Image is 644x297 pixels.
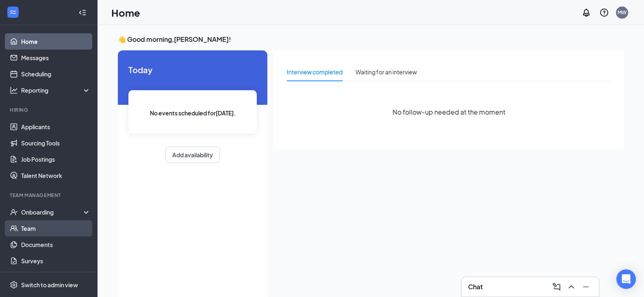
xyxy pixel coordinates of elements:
[21,86,91,94] div: Reporting
[618,9,627,16] div: MW
[21,33,91,50] a: Home
[10,86,18,94] svg: Analysis
[599,8,609,17] svg: QuestionInfo
[9,8,17,16] svg: WorkstreamLogo
[10,192,89,199] div: Team Management
[21,208,84,216] div: Onboarding
[118,35,624,44] h3: 👋 Good morning, [PERSON_NAME] !
[150,108,236,117] span: No events scheduled for [DATE] .
[356,67,417,76] div: Waiting for an interview
[21,66,91,82] a: Scheduling
[21,253,91,269] a: Surveys
[287,67,343,76] div: Interview completed
[21,236,91,253] a: Documents
[10,281,18,289] svg: Settings
[550,280,563,293] button: ComposeMessage
[128,63,257,76] span: Today
[581,8,591,17] svg: Notifications
[21,119,91,135] a: Applicants
[165,147,220,163] button: Add availability
[10,208,18,216] svg: UserCheck
[392,107,505,117] span: No follow-up needed at the moment
[566,282,576,292] svg: ChevronUp
[565,280,578,293] button: ChevronUp
[21,135,91,151] a: Sourcing Tools
[21,50,91,66] a: Messages
[581,282,591,292] svg: Minimize
[111,6,140,20] h1: Home
[579,280,592,293] button: Minimize
[21,220,91,236] a: Team
[21,151,91,167] a: Job Postings
[21,281,78,289] div: Switch to admin view
[552,282,562,292] svg: ComposeMessage
[468,282,483,291] h3: Chat
[21,167,91,184] a: Talent Network
[10,106,89,113] div: Hiring
[78,9,87,17] svg: Collapse
[616,269,636,289] div: Open Intercom Messenger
